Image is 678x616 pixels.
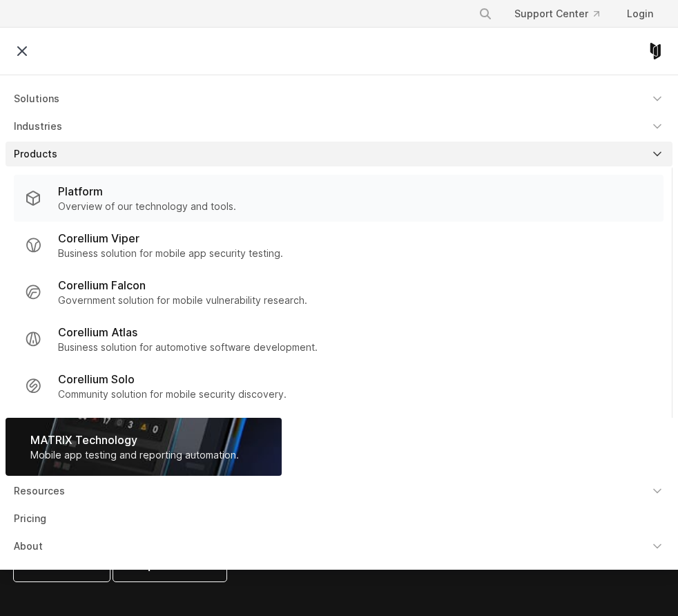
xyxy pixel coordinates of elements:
a: Corellium Atlas Business solution for automotive software development. [14,316,664,363]
a: Login [616,1,664,26]
a: Corellium Home [647,43,664,59]
button: Search [473,1,498,26]
a: Pricing [6,506,672,531]
a: Support Center [503,1,610,26]
p: Overview of our technology and tools. [58,200,236,213]
a: Industries [6,114,672,139]
a: Resources [6,479,672,503]
div: Navigation Menu [6,86,672,559]
a: About [6,534,672,559]
a: Platform Overview of our technology and tools. [14,175,664,222]
p: Business solution for mobile app security testing. [58,247,283,260]
div: MATRIX Technology [30,432,239,448]
p: Platform [58,183,103,200]
div: Navigation Menu [467,1,664,26]
a: Products [6,142,672,166]
p: Business solution for automotive software development. [58,340,318,354]
p: Corellium Viper [58,230,139,247]
p: Corellium Atlas [58,324,137,340]
p: Corellium Solo [58,371,135,387]
a: Solutions [6,86,672,111]
a: Corellium Solo Community solution for mobile security discovery. [14,363,664,410]
img: Matrix_WebNav_1x [6,418,282,476]
p: Community solution for mobile security discovery. [58,387,287,401]
div: Mobile app testing and reporting automation. [30,448,239,462]
a: MATRIX Technology Mobile app testing and reporting automation. [6,418,282,476]
p: Corellium Falcon [58,277,146,293]
p: Government solution for mobile vulnerability research. [58,293,307,307]
a: Corellium Viper Business solution for mobile app security testing. [14,222,664,269]
a: Corellium Falcon Government solution for mobile vulnerability research. [14,269,664,316]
